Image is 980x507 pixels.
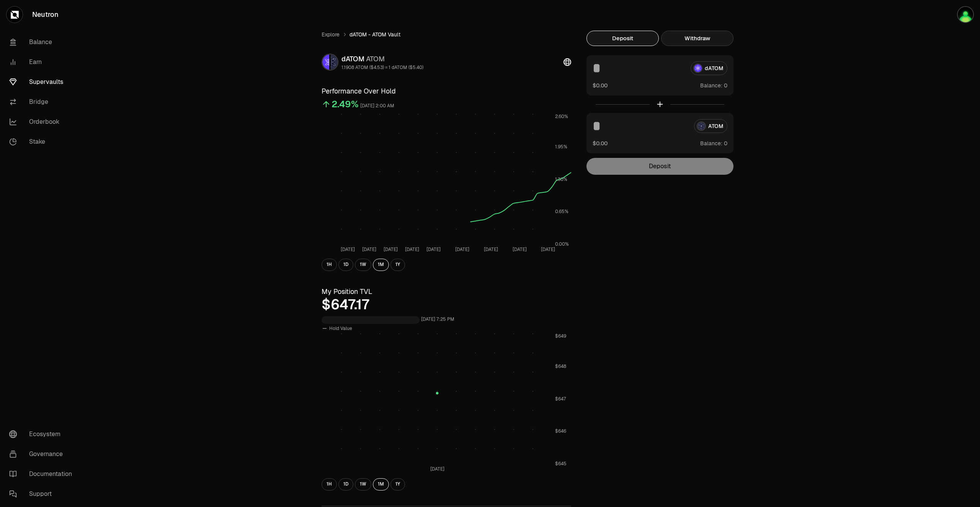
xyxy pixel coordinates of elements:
tspan: $647 [555,395,566,402]
tspan: $648 [555,363,566,369]
button: 1H [322,259,337,271]
tspan: 1.95% [555,144,567,150]
div: 2.49% [332,98,359,110]
a: Orderbook [3,112,83,132]
h3: Performance Over Hold [322,86,571,97]
button: 1D [338,259,353,271]
a: Ecosystem [3,424,83,444]
button: Deposit [586,31,659,46]
tspan: [DATE] [541,246,555,253]
a: Explore [322,31,340,38]
a: Support [3,484,83,504]
tspan: [DATE] [426,246,441,253]
span: dATOM - ATOM Vault [350,31,400,38]
tspan: [DATE] [455,246,469,253]
button: 1D [338,478,353,491]
tspan: [DATE] [405,246,419,253]
span: ATOM [366,54,385,63]
tspan: $646 [555,428,566,434]
tspan: [DATE] [341,246,355,253]
tspan: 1.30% [555,176,567,182]
tspan: [DATE] [484,246,498,253]
h3: My Position TVL [322,286,571,297]
div: [DATE] 2:00 AM [360,102,394,110]
button: $0.00 [593,81,608,89]
tspan: [DATE] [384,246,398,253]
span: Balance: [700,139,722,147]
tspan: 0.00% [555,241,569,247]
button: $0.00 [593,139,608,147]
img: ATOM Logo [331,54,338,70]
tspan: 2.60% [555,113,568,120]
img: dATOM Logo [322,54,329,70]
div: dATOM [341,54,423,64]
tspan: [DATE] [513,246,527,253]
button: 1Y [390,259,405,271]
button: 1M [373,259,389,271]
button: 1W [355,259,371,271]
div: 1.1908 ATOM ($4.53) = 1 dATOM ($5.40) [341,64,423,71]
tspan: [DATE] [430,466,444,472]
button: 1W [355,478,371,491]
img: portefeuilleterra [958,7,973,22]
tspan: 0.65% [555,208,568,215]
a: Balance [3,32,83,52]
a: Earn [3,52,83,72]
a: Bridge [3,92,83,112]
div: [DATE] 7:25 PM [421,315,454,324]
button: 1Y [390,478,405,491]
div: $647.17 [322,297,571,312]
button: 1M [373,478,389,491]
a: Documentation [3,464,83,484]
tspan: $649 [555,333,566,339]
nav: breadcrumb [322,31,571,38]
a: Governance [3,444,83,464]
span: Hold Value [329,325,352,331]
a: Supervaults [3,72,83,92]
tspan: $645 [555,461,567,467]
a: Stake [3,132,83,152]
button: 1H [322,478,337,491]
tspan: [DATE] [362,246,376,253]
span: Balance: [700,82,722,89]
button: Withdraw [661,31,733,46]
